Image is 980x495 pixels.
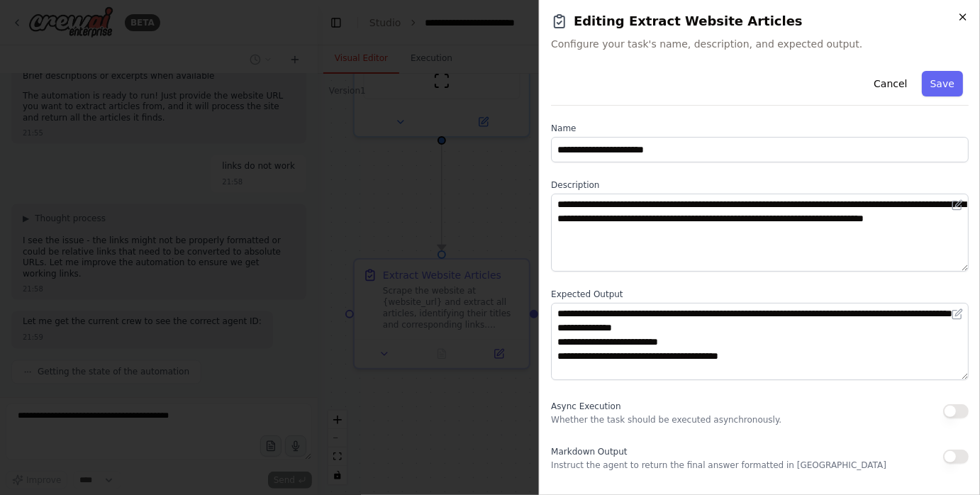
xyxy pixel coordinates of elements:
button: Save [922,71,963,96]
label: Expected Output [551,289,969,300]
label: Description [551,179,969,191]
label: Name [551,123,969,134]
button: Cancel [865,71,915,96]
span: Configure your task's name, description, and expected output. [551,37,969,51]
span: Async Execution [551,401,620,411]
button: Open in editor [949,306,966,323]
p: Instruct the agent to return the final answer formatted in [GEOGRAPHIC_DATA] [551,460,886,471]
span: Markdown Output [551,447,627,457]
p: Whether the task should be executed asynchronously. [551,414,781,426]
h2: Editing Extract Website Articles [551,11,969,31]
button: Open in editor [949,196,966,213]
